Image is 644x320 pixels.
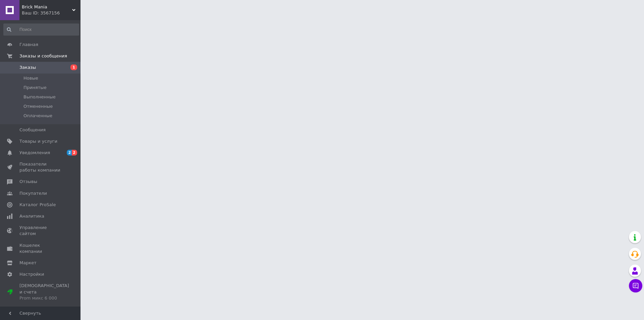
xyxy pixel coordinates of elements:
[23,75,38,81] span: Новые
[3,24,79,36] input: Поиск
[629,279,642,292] button: Чат с покупателем
[23,103,53,109] span: Отмененные
[19,260,37,266] span: Маркет
[19,271,44,277] span: Настройки
[19,64,36,71] span: Заказы
[19,53,67,59] span: Заказы и сообщения
[19,225,62,237] span: Управление сайтом
[19,213,44,219] span: Аналитика
[19,161,62,173] span: Показатели работы компании
[23,85,47,91] span: Принятые
[22,4,72,10] span: Brick Mania
[22,10,80,16] div: Ваш ID: 3567156
[19,242,62,255] span: Кошелек компании
[19,127,46,133] span: Сообщения
[70,64,77,70] span: 1
[19,283,69,301] span: [DEMOGRAPHIC_DATA] и счета
[23,94,56,100] span: Выполненные
[19,295,69,301] div: Prom микс 6 000
[72,150,77,155] span: 2
[19,138,57,144] span: Товары и услуги
[23,113,52,119] span: Оплаченные
[19,190,47,196] span: Покупатели
[19,202,56,208] span: Каталог ProSale
[19,150,50,156] span: Уведомления
[19,42,38,48] span: Главная
[67,150,72,155] span: 2
[19,179,37,185] span: Отзывы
